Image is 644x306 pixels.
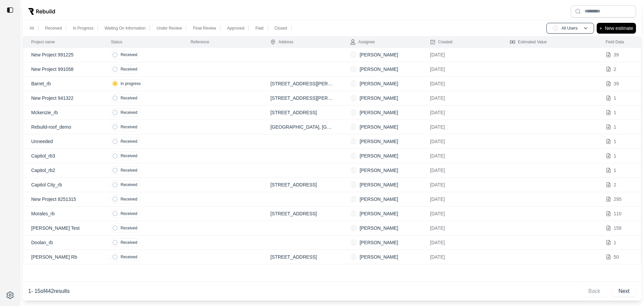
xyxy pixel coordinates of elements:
p: Final Review [193,26,216,31]
p: [PERSON_NAME] [360,254,398,260]
p: [DATE] [430,66,494,73]
span: JR [350,66,357,73]
p: Received [45,26,62,31]
p: Received [120,124,137,130]
p: 1 [614,109,616,116]
p: Received [120,139,137,144]
button: Next [612,286,636,297]
div: Project name [31,39,55,45]
p: [DATE] [430,239,494,246]
span: EM [350,210,357,217]
p: [PERSON_NAME] [360,167,398,174]
td: [STREET_ADDRESS][PERSON_NAME] [262,77,342,91]
p: Received [120,52,137,57]
p: [PERSON_NAME] [360,138,398,145]
p: [DATE] [430,95,494,101]
p: [PERSON_NAME] [360,95,398,101]
p: Capitol_rb3 [31,152,95,159]
button: AUAll Users [546,23,594,34]
p: Approved [227,26,244,31]
p: [PERSON_NAME] [360,152,398,159]
p: 2 [614,66,616,73]
span: CW [350,124,357,130]
p: Rebuild-roof_demo [31,124,95,130]
p: [DATE] [430,196,494,203]
p: 1 [614,138,616,145]
p: 1 [614,167,616,174]
div: Field Data [606,39,624,45]
p: [DATE] [430,181,494,188]
p: [PERSON_NAME] [360,181,398,188]
p: 1 [614,124,616,130]
p: Received [120,110,137,115]
span: EM [350,167,357,174]
div: Assignee [350,39,375,45]
p: [DATE] [430,51,494,58]
p: Capitol City_rb [31,181,95,188]
p: [PERSON_NAME] [360,225,398,231]
p: [PERSON_NAME] [360,109,398,116]
span: JR [350,51,357,58]
p: Barret_rb [31,80,95,87]
span: EM [350,109,357,116]
p: New Project 941322 [31,95,95,101]
p: [DATE] [430,210,494,217]
img: toggle sidebar [7,7,13,13]
p: [DATE] [430,225,494,231]
p: 1 - 15 of 442 results [28,287,70,295]
p: Received [120,225,137,231]
p: [DATE] [430,138,494,145]
p: [PERSON_NAME] [360,124,398,130]
p: All Users [561,26,578,31]
p: [PERSON_NAME] [360,210,398,217]
td: [STREET_ADDRESS] [262,178,342,192]
p: Morales_rb [31,210,95,217]
span: EM [350,152,357,159]
p: Received [120,67,137,72]
p: [PERSON_NAME] [360,196,398,203]
td: [STREET_ADDRESS] [262,207,342,221]
p: 39 [614,80,619,87]
p: In Progress [73,26,93,31]
p: Capitol_rb2 [31,167,95,174]
p: New Project 991058 [31,66,95,73]
p: Received [120,211,137,216]
p: 1 [614,239,616,246]
p: 50 [614,254,619,260]
p: New Project 991225 [31,51,95,58]
p: Received [120,196,137,202]
p: [DATE] [430,254,494,260]
span: CW [350,138,357,145]
span: EM [350,80,357,87]
p: 1 [614,95,616,101]
p: 1 [614,152,616,159]
p: Received [120,95,137,101]
p: Paid [255,26,263,31]
p: [PERSON_NAME] Test [31,225,95,231]
img: Rebuild [28,8,55,15]
p: [PERSON_NAME] [360,80,398,87]
p: Received [120,182,137,187]
td: [STREET_ADDRESS] [262,105,342,120]
td: [GEOGRAPHIC_DATA], [GEOGRAPHIC_DATA] [262,120,342,134]
p: [DATE] [430,167,494,174]
div: Address [270,39,293,45]
p: [PERSON_NAME] Rb [31,254,95,260]
p: Doolan_rb [31,239,95,246]
img: in-progress.svg [112,81,118,86]
span: AU [552,25,559,32]
p: All [30,26,34,31]
p: 158 [614,225,622,231]
span: EM [350,196,357,203]
span: EM [350,239,357,246]
p: Mckenzie_rb [31,109,95,116]
span: EM [350,181,357,188]
p: [DATE] [430,80,494,87]
p: 39 [614,51,619,58]
p: Unneeded [31,138,95,145]
p: 295 [614,196,622,203]
p: Received [120,240,137,245]
p: New estimate [605,24,633,32]
p: In progress [120,81,141,86]
p: Received [120,153,137,159]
